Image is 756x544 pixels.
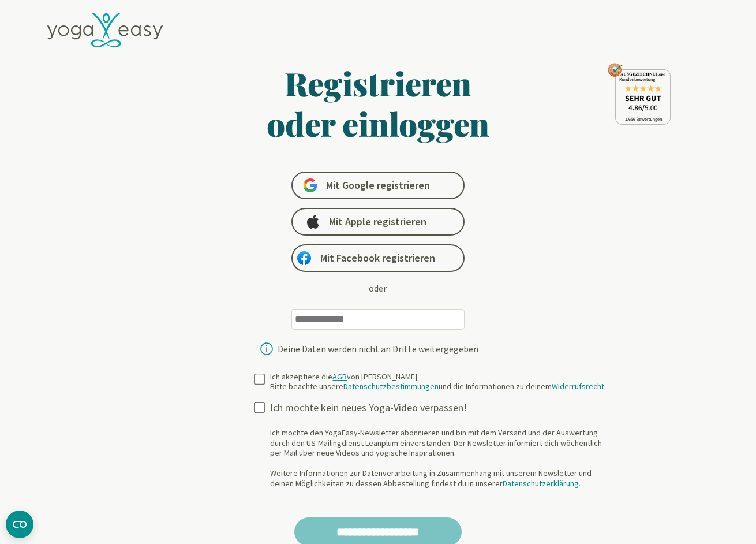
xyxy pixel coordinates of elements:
div: Deine Daten werden nicht an Dritte weitergegeben [278,344,478,353]
h1: Registrieren oder einloggen [155,63,601,144]
div: Ich möchte kein neues Yoga-Video verpassen! [270,401,615,415]
a: Mit Google registrieren [291,172,465,199]
button: CMP-Widget öffnen [6,511,33,538]
div: Ich akzeptiere die von [PERSON_NAME] Bitte beachte unsere und die Informationen zu deinem . [270,372,606,392]
a: Datenschutzbestimmungen [343,381,439,392]
a: Mit Apple registrieren [291,208,465,236]
span: Mit Facebook registrieren [320,251,435,265]
img: ausgezeichnet_seal.png [608,63,671,125]
span: Mit Apple registrieren [329,215,426,229]
span: Mit Google registrieren [326,178,430,192]
a: Widerrufsrecht [552,381,604,392]
div: oder [369,281,387,295]
a: Datenschutzerklärung. [503,478,581,489]
a: AGB [332,371,347,382]
div: Ich möchte den YogaEasy-Newsletter abonnieren und bin mit dem Versand und der Auswertung durch de... [270,428,615,489]
a: Mit Facebook registrieren [291,244,465,272]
